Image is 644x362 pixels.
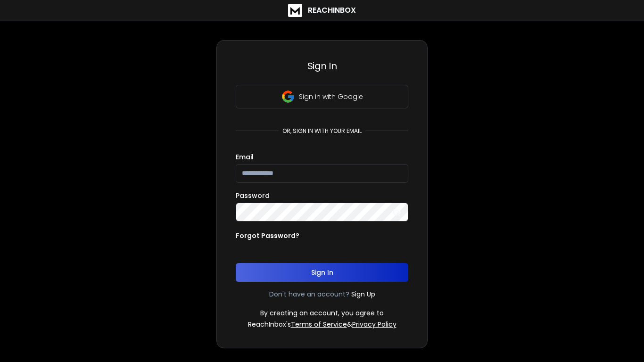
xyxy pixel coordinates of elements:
p: Sign in with Google [299,92,363,101]
label: Password [236,192,270,199]
a: ReachInbox [288,4,356,17]
p: By creating an account, you agree to [260,308,384,318]
p: Forgot Password? [236,231,299,240]
h3: Sign In [236,59,408,73]
h1: ReachInbox [308,5,356,16]
p: ReachInbox's & [248,320,396,329]
p: Don't have an account? [269,289,349,299]
a: Terms of Service [291,320,347,329]
a: Privacy Policy [352,320,396,329]
label: Email [236,154,254,160]
button: Sign in with Google [236,85,408,108]
button: Sign In [236,263,408,282]
p: or, sign in with your email [279,127,365,135]
a: Sign Up [351,289,375,299]
img: logo [288,4,302,17]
